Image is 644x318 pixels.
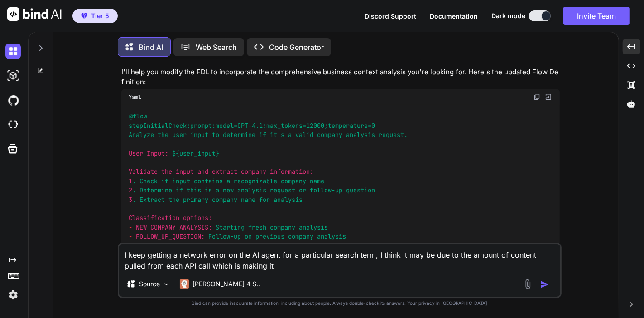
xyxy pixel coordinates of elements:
span: name [241,196,255,204]
span: fresh [248,223,266,231]
span: a [205,242,208,250]
img: premium [81,13,87,19]
span: stepInitialCheck:prompt:model=GPT-4.1;max_tokens=12000;temperature=0 [129,122,375,130]
p: Bind can provide inaccurate information, including about people. Always double-check its answers.... [118,300,562,307]
span: Yaml [129,93,141,101]
span: is [205,186,212,195]
span: company [317,131,342,139]
img: icon [540,280,549,289]
span: analysis [237,186,266,195]
img: attachment [523,279,533,289]
span: a [288,131,292,139]
button: Discord Support [365,11,416,21]
span: the [168,196,179,204]
span: Discord Support [365,12,416,20]
p: [PERSON_NAME] 4 S.. [192,279,260,289]
span: User Input: [129,149,168,157]
span: it's [270,131,284,139]
button: premiumTier 5 [72,9,118,23]
span: - [129,242,132,250]
span: to [212,131,219,139]
span: company [288,233,313,241]
span: ${user_input} [172,149,219,157]
span: . [132,177,136,185]
span: 2 [129,186,132,195]
span: request [292,242,317,250]
span: analysis [317,233,346,241]
span: if [259,131,266,139]
p: I'll help you modify the FDL to incorporate the comprehensive business context analysis you're lo... [121,67,560,88]
span: company [212,196,237,204]
span: user [172,131,187,139]
p: Source [139,279,160,289]
span: or [281,242,288,250]
img: copy [533,93,541,101]
span: determine [223,131,255,139]
span: question [346,186,375,195]
span: NEW_COMPANY_ANALYSIS: [136,223,212,231]
span: . [132,186,136,195]
img: githubDark [5,93,21,108]
span: Extract [139,196,165,204]
span: contains [194,177,223,185]
span: Starting [216,223,245,231]
span: - [129,233,132,241]
span: Check [139,177,158,185]
span: analysis [274,196,303,204]
span: a [226,177,230,185]
img: cloudideIcon [5,117,21,132]
img: darkAi-studio [5,68,21,83]
span: company [270,223,295,231]
button: Invite Team [563,7,630,25]
p: Bind AI [139,42,163,53]
span: Analyze [129,131,154,139]
p: Code Generator [269,42,324,53]
button: Documentation [430,11,478,21]
span: name [310,177,324,185]
span: primary [183,196,208,204]
span: analysis [299,223,328,231]
span: input [172,177,190,185]
span: INVALID_INPUT: [136,242,187,250]
span: Follow-up [208,233,241,241]
span: if [176,186,183,195]
span: valid [212,242,230,250]
span: request. [379,131,408,139]
img: Pick Models [163,280,170,288]
span: Documentation [430,12,478,20]
span: 1 [129,177,132,185]
span: previous [255,233,284,241]
span: input [190,131,208,139]
span: Dark mode [491,11,525,20]
span: . [132,196,136,204]
span: Not [190,242,201,250]
img: Bind AI [7,7,62,21]
span: valid [295,131,313,139]
span: recognizable [234,177,277,185]
span: company [281,177,306,185]
span: company [234,242,259,250]
span: Classification options: [129,214,212,222]
span: 3 [129,196,132,204]
span: - [129,223,132,231]
img: Open in Browser [544,93,553,101]
span: Validate the input and extract company information: [129,168,313,176]
p: Web Search [196,42,237,53]
img: Claude 4 Sonnet [180,279,189,289]
textarea: I keep getting a network error on the AI agent for a particular search term, I think it may be du... [119,244,560,271]
span: FOLLOW_UP_QUESTION: [136,233,205,241]
span: if [161,177,168,185]
span: the [158,131,168,139]
span: new [223,186,234,195]
span: for [259,196,270,204]
span: follow-up [310,186,342,195]
span: Tier 5 [91,11,109,20]
span: @flow [129,113,147,121]
span: name [263,242,277,250]
span: a [216,186,219,195]
img: darkChat [5,44,21,59]
span: Determine [139,186,172,195]
span: on [245,233,252,241]
span: request [270,186,295,195]
span: this [187,186,201,195]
